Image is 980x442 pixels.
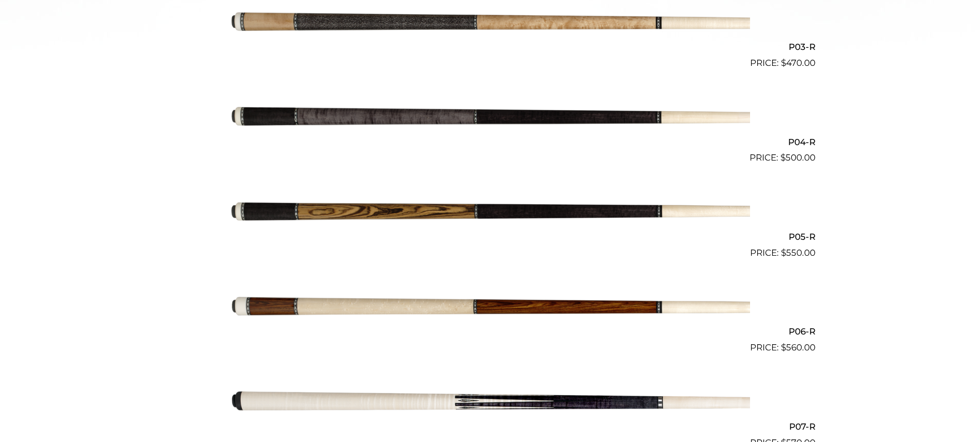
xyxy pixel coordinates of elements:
bdi: 470.00 [781,58,815,68]
img: P04-R [230,74,750,161]
bdi: 500.00 [780,152,815,163]
span: $ [781,342,786,352]
bdi: 560.00 [781,342,815,352]
h2: P04-R [165,132,815,151]
h2: P07-R [165,417,815,436]
span: $ [781,58,786,68]
a: P04-R $500.00 [165,74,815,165]
span: $ [780,152,786,163]
img: P05-R [230,169,750,255]
h2: P06-R [165,322,815,341]
a: P06-R $560.00 [165,264,815,355]
img: P06-R [230,264,750,350]
bdi: 550.00 [781,247,815,258]
h2: P03-R [165,38,815,57]
span: $ [781,247,786,258]
h2: P05-R [165,227,815,246]
a: P05-R $550.00 [165,169,815,259]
